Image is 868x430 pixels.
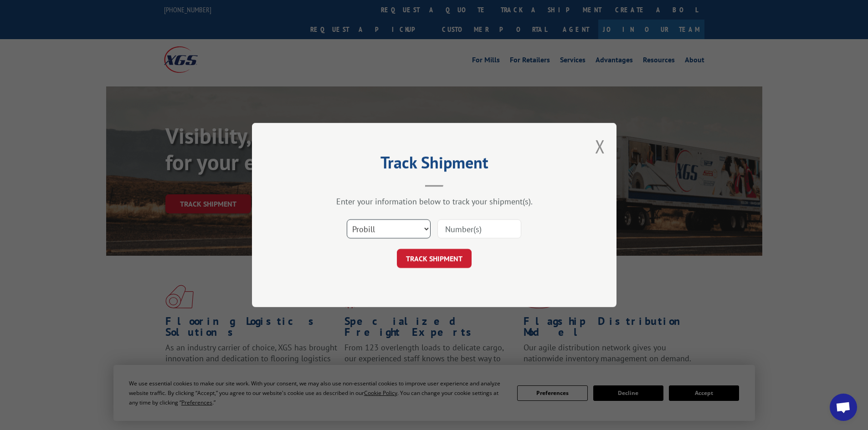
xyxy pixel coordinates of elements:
input: Number(s) [437,219,521,238]
button: TRACK SHIPMENT [397,249,472,268]
div: Enter your information below to track your shipment(s). [298,196,571,207]
button: Close modal [595,134,605,158]
h2: Track Shipment [298,156,571,173]
a: Open chat [830,394,857,421]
